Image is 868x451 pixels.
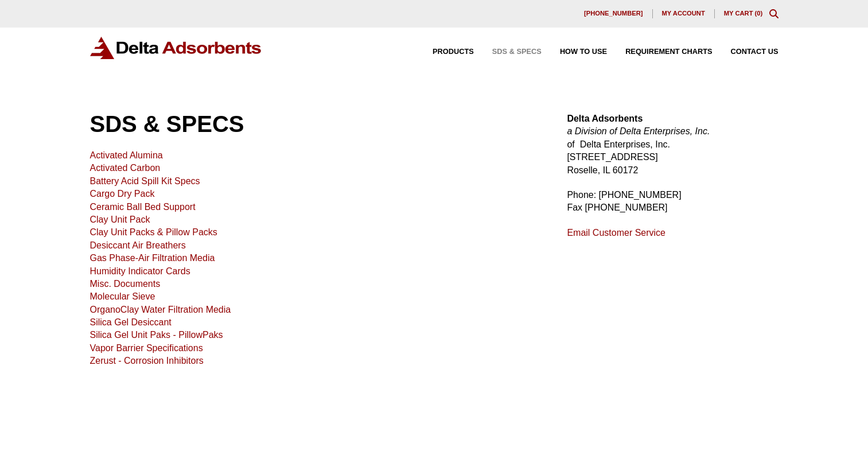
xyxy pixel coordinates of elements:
[90,305,231,314] a: OrganoClay Water Filtration Media
[90,253,215,263] a: Gas Phase-Air Filtration Media
[90,291,155,301] a: Molecular Sieve
[90,163,161,173] a: Activated Carbon
[90,317,172,327] a: Silica Gel Desiccant
[90,279,161,289] a: Misc. Documents
[757,10,760,17] span: 0
[90,266,190,276] a: Humidity Indicator Cards
[492,48,542,56] span: SDS & SPECS
[724,10,763,17] a: My Cart (0)
[542,48,607,56] a: How to Use
[433,48,474,56] span: Products
[90,112,540,135] h1: SDS & SPECS
[584,10,643,17] span: [PHONE_NUMBER]
[567,114,643,123] strong: Delta Adsorbents
[414,48,474,56] a: Products
[769,9,779,18] div: Toggle Modal Content
[474,48,542,56] a: SDS & SPECS
[567,189,778,215] p: Phone: [PHONE_NUMBER] Fax [PHONE_NUMBER]
[662,10,705,17] span: My account
[90,189,155,199] a: Cargo Dry Pack
[90,37,262,59] img: Delta Adsorbents
[567,228,665,238] a: Email Customer Service
[560,48,607,56] span: How to Use
[567,112,778,177] p: of Delta Enterprises, Inc. [STREET_ADDRESS] Roselle, IL 60172
[90,202,196,212] a: Ceramic Ball Bed Support
[607,48,712,56] a: Requirement Charts
[653,9,715,18] a: My account
[713,48,779,56] a: Contact Us
[575,9,653,18] a: [PHONE_NUMBER]
[90,330,223,340] a: Silica Gel Unit Paks - PillowPaks
[90,150,163,160] a: Activated Alumina
[90,356,204,366] a: Zerust - Corrosion Inhibitors
[90,343,203,353] a: Vapor Barrier Specifications
[567,126,710,136] em: a Division of Delta Enterprises, Inc.
[90,176,200,186] a: Battery Acid Spill Kit Specs
[625,48,712,56] span: Requirement Charts
[90,215,150,224] a: Clay Unit Pack
[731,48,779,56] span: Contact Us
[90,227,217,237] a: Clay Unit Packs & Pillow Packs
[90,240,186,250] a: Desiccant Air Breathers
